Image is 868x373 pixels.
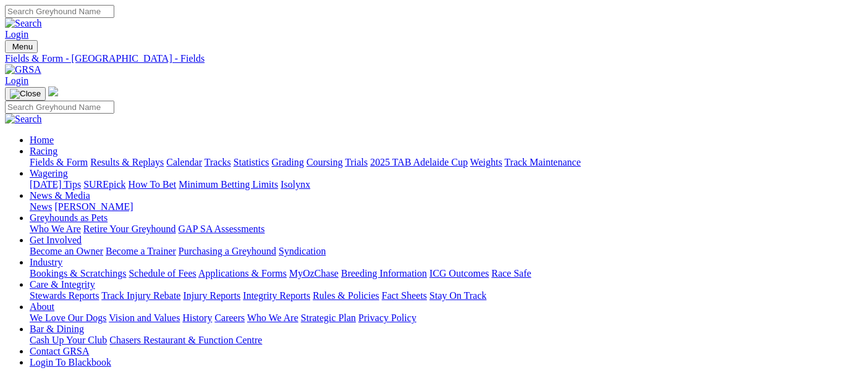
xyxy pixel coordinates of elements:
[54,201,133,212] a: [PERSON_NAME]
[30,224,863,235] div: Greyhounds as Pets
[279,246,326,256] a: Syndication
[30,179,863,190] div: Wagering
[179,224,265,234] a: GAP SA Assessments
[280,179,310,190] a: Isolynx
[179,179,278,190] a: Minimum Betting Limits
[30,246,103,256] a: Become an Owner
[301,312,356,323] a: Strategic Plan
[470,157,502,167] a: Weights
[358,312,416,323] a: Privacy Policy
[30,212,107,223] a: Greyhounds as Pets
[129,179,177,190] a: How To Bet
[129,268,196,279] a: Schedule of Fees
[106,246,176,256] a: Become a Trainer
[313,290,379,301] a: Rules & Policies
[5,18,42,29] img: Search
[505,157,581,167] a: Track Maintenance
[83,224,176,234] a: Retire Your Greyhound
[109,335,262,345] a: Chasers Restaurant & Function Centre
[30,290,863,301] div: Care & Integrity
[345,157,368,167] a: Trials
[382,290,427,301] a: Fact Sheets
[5,64,41,75] img: GRSA
[198,268,287,279] a: Applications & Forms
[289,268,339,279] a: MyOzChase
[109,312,180,323] a: Vision and Values
[5,29,28,40] a: Login
[30,279,95,290] a: Care & Integrity
[5,75,28,86] a: Login
[30,146,57,156] a: Racing
[30,157,863,168] div: Racing
[30,246,863,257] div: Get Involved
[12,42,33,51] span: Menu
[182,312,212,323] a: History
[30,290,99,301] a: Stewards Reports
[83,179,125,190] a: SUREpick
[30,157,88,167] a: Fields & Form
[30,312,106,323] a: We Love Our Dogs
[179,246,276,256] a: Purchasing a Greyhound
[5,114,42,125] img: Search
[243,290,310,301] a: Integrity Reports
[30,268,126,279] a: Bookings & Scratchings
[30,346,89,356] a: Contact GRSA
[5,101,114,114] input: Search
[30,235,82,245] a: Get Involved
[166,157,202,167] a: Calendar
[272,157,304,167] a: Grading
[370,157,468,167] a: 2025 TAB Adelaide Cup
[429,290,486,301] a: Stay On Track
[30,190,90,201] a: News & Media
[429,268,489,279] a: ICG Outcomes
[214,312,245,323] a: Careers
[48,86,58,96] img: logo-grsa-white.png
[30,324,84,334] a: Bar & Dining
[10,89,41,99] img: Close
[5,40,38,53] button: Toggle navigation
[5,87,46,101] button: Toggle navigation
[5,5,114,18] input: Search
[204,157,231,167] a: Tracks
[90,157,164,167] a: Results & Replays
[306,157,343,167] a: Coursing
[30,201,863,212] div: News & Media
[30,135,54,145] a: Home
[491,268,531,279] a: Race Safe
[247,312,298,323] a: Who We Are
[101,290,180,301] a: Track Injury Rebate
[30,268,863,279] div: Industry
[30,257,62,267] a: Industry
[30,179,81,190] a: [DATE] Tips
[5,53,863,64] a: Fields & Form - [GEOGRAPHIC_DATA] - Fields
[183,290,240,301] a: Injury Reports
[234,157,269,167] a: Statistics
[30,357,111,367] a: Login To Blackbook
[30,312,863,324] div: About
[30,201,52,212] a: News
[30,335,863,346] div: Bar & Dining
[30,224,81,234] a: Who We Are
[341,268,427,279] a: Breeding Information
[30,168,68,178] a: Wagering
[30,301,54,312] a: About
[30,335,107,345] a: Cash Up Your Club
